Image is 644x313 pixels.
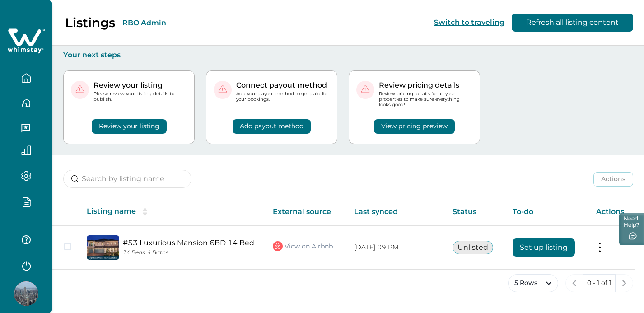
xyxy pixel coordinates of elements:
[347,198,445,226] th: Last synced
[615,274,633,292] button: next page
[93,91,187,102] p: Please review your listing details to publish.
[508,274,558,292] button: 5 Rows
[92,119,167,134] button: Review your listing
[136,207,154,216] button: sorting
[453,241,493,254] button: Unlisted
[445,198,505,226] th: Status
[93,81,187,90] p: Review your listing
[593,172,633,187] button: Actions
[14,281,38,306] img: Whimstay Host
[374,119,455,134] button: View pricing preview
[273,240,333,252] a: View on Airbnb
[65,15,115,30] p: Listings
[236,81,330,90] p: Connect payout method
[379,91,472,108] p: Review pricing details for all your properties to make sure everything looks good!
[266,198,347,226] th: External source
[505,198,589,226] th: To-do
[79,198,266,226] th: Listing name
[236,91,330,102] p: Add your payout method to get paid for your bookings.
[589,198,635,226] th: Actions
[233,119,311,134] button: Add payout method
[379,81,472,90] p: Review pricing details
[513,238,575,257] button: Set up listing
[123,238,258,247] a: #53 Luxurious Mansion 6BD 14 Bed
[354,243,438,252] p: [DATE] 09 PM
[123,249,258,256] p: 14 Beds, 4 Baths
[63,51,633,60] p: Your next steps
[583,274,616,292] button: 0 - 1 of 1
[122,19,166,27] button: RBO Admin
[512,14,633,32] button: Refresh all listing content
[63,170,191,188] input: Search by listing name
[587,279,611,288] p: 0 - 1 of 1
[565,274,583,292] button: previous page
[87,235,119,260] img: propertyImage_#53 Luxurious Mansion 6BD 14 Bed
[434,18,504,27] button: Switch to traveling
